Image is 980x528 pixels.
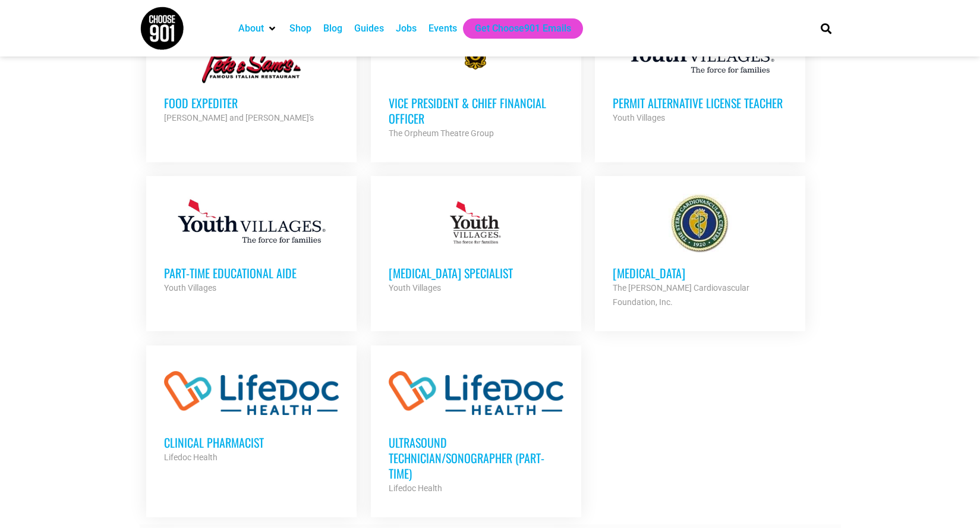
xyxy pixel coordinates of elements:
[146,176,357,313] a: Part-Time Educational Aide Youth Villages
[613,95,787,111] h3: Permit Alternative License Teacher
[371,176,581,313] a: [MEDICAL_DATA] Specialist Youth Villages
[323,21,342,36] a: Blog
[595,6,805,143] a: Permit Alternative License Teacher Youth Villages
[238,21,264,36] a: About
[232,18,283,39] div: About
[389,283,441,293] strong: Youth Villages
[164,452,218,462] strong: Lifedoc Health
[371,345,581,513] a: Ultrasound Technician/Sonographer (Part-Time) Lifedoc Health
[371,6,581,158] a: Vice President & Chief Financial Officer The Orpheum Theatre Group
[428,21,457,36] a: Events
[164,113,314,122] strong: [PERSON_NAME] and [PERSON_NAME]'s
[613,113,665,122] strong: Youth Villages
[613,283,749,307] strong: The [PERSON_NAME] Cardiovascular Foundation, Inc.
[816,18,836,38] div: Search
[146,345,357,482] a: Clinical Pharmacist Lifedoc Health
[595,176,805,327] a: [MEDICAL_DATA] The [PERSON_NAME] Cardiovascular Foundation, Inc.
[164,95,339,111] h3: Food Expediter
[164,265,339,281] h3: Part-Time Educational Aide
[613,265,787,281] h3: [MEDICAL_DATA]
[475,21,571,36] a: Get Choose901 Emails
[164,435,339,450] h3: Clinical Pharmacist
[389,435,563,481] h3: Ultrasound Technician/Sonographer (Part-Time)
[389,95,563,126] h3: Vice President & Chief Financial Officer
[164,283,216,293] strong: Youth Villages
[389,265,563,281] h3: [MEDICAL_DATA] Specialist
[354,21,384,36] a: Guides
[389,128,494,138] strong: The Orpheum Theatre Group
[146,6,357,143] a: Food Expediter [PERSON_NAME] and [PERSON_NAME]'s
[232,18,801,39] nav: Main nav
[396,21,417,36] a: Jobs
[289,21,311,36] a: Shop
[389,483,442,493] strong: Lifedoc Health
